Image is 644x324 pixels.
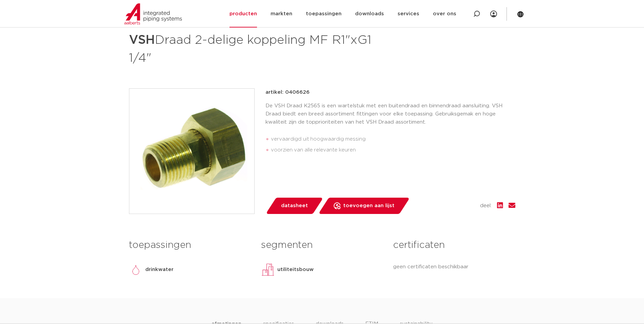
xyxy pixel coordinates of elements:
p: geen certificaten beschikbaar [393,263,515,271]
h3: toepassingen [129,238,251,252]
strong: VSH [129,34,155,46]
img: Product Image for VSH Draad 2-delige koppeling MF R1"xG1 1/4" [129,89,254,214]
a: datasheet [265,198,323,214]
li: vervaardigd uit hoogwaardig messing [271,134,515,145]
h1: Draad 2-delige koppeling MF R1"xG1 1/4" [129,30,384,67]
h3: certificaten [393,238,515,252]
p: De VSH Draad K2565 is een wartelstuk met een buitendraad en binnendraad aansluiting. VSH Draad bi... [265,102,515,126]
span: toevoegen aan lijst [343,200,394,211]
li: voorzien van alle relevante keuren [271,145,515,156]
h3: segmenten [261,238,383,252]
p: utiliteitsbouw [277,266,314,274]
span: deel: [480,202,492,210]
img: drinkwater [129,263,143,276]
p: artikel: 0406626 [265,88,310,96]
span: datasheet [281,200,308,211]
img: utiliteitsbouw [261,263,275,276]
p: drinkwater [145,266,173,274]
